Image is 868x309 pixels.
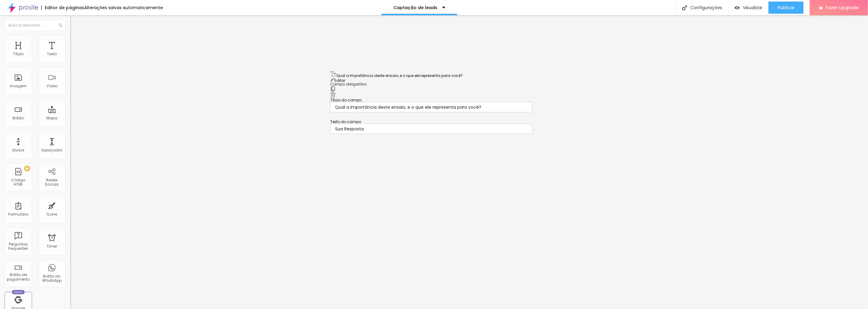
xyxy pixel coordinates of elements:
[769,2,804,14] button: Publicar
[6,178,30,187] div: Código HTML
[13,52,24,56] div: Título
[6,242,30,251] div: Perguntas frequentes
[70,15,868,309] iframe: Editor
[735,5,740,10] img: view-1.svg
[394,5,438,10] p: Captação de leads
[40,274,64,283] div: Botão do WhatsApp
[6,273,30,282] div: Botão de pagamento
[743,5,762,10] span: Visualizar
[778,5,794,10] span: Publicar
[10,84,27,88] div: Imagem
[41,5,84,10] div: Editor de páginas
[13,116,24,120] div: Botão
[84,5,163,10] div: Alterações salvas automaticamente
[5,20,66,31] input: Buscar elemento
[47,244,57,249] div: Timer
[682,5,687,10] img: Icone
[46,116,57,120] div: Mapa
[826,5,859,10] span: Fazer Upgrade
[42,148,62,152] div: Espaçador
[12,148,24,152] div: Divisor
[8,212,28,216] div: Formulário
[40,178,64,187] div: Redes Sociais
[46,84,57,88] div: Vídeo
[47,212,57,216] div: Ícone
[12,290,25,294] div: Novo
[47,52,57,56] div: Texto
[729,2,769,14] button: Visualizar
[59,24,62,27] img: Icone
